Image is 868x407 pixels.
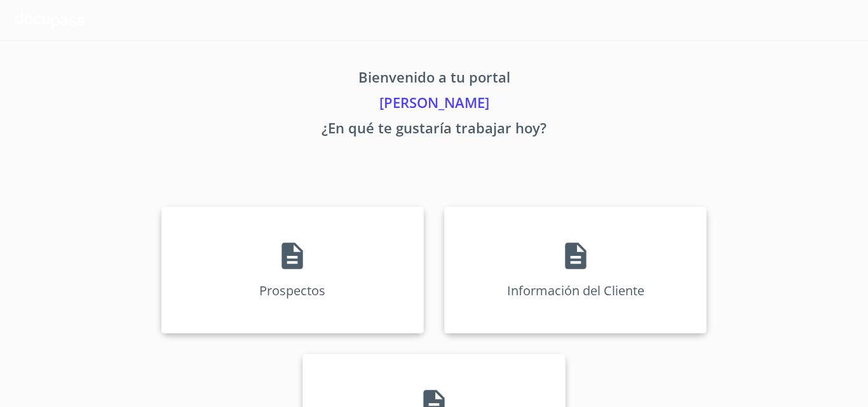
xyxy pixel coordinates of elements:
[507,282,644,299] p: Información del Cliente
[43,117,825,143] p: ¿En qué te gustaría trabajar hoy?
[43,92,825,117] p: [PERSON_NAME]
[724,10,837,30] span: [PERSON_NAME]
[724,10,853,30] button: account of current user
[259,282,325,299] p: Prospectos
[43,67,825,92] p: Bienvenido a tu portal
